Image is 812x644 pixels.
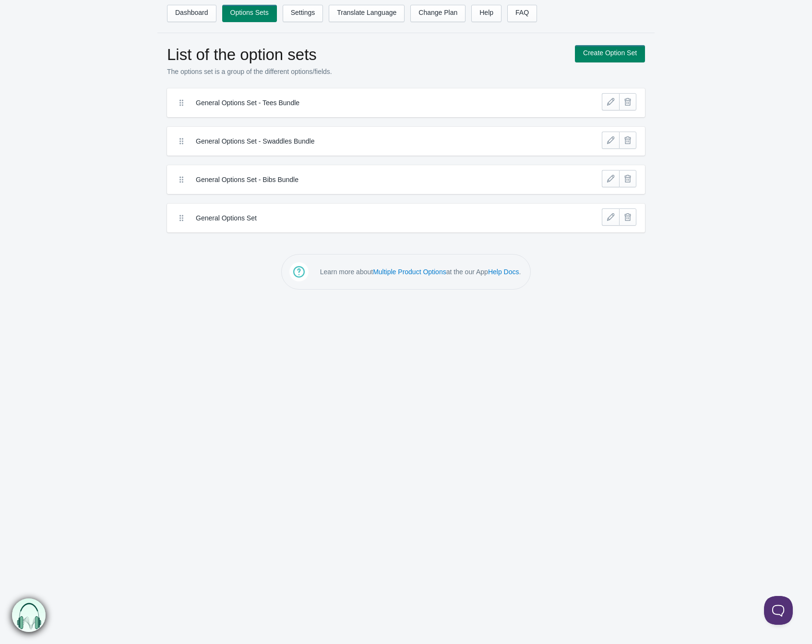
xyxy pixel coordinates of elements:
p: The options set is a group of the different options/fields. [167,67,565,76]
a: Options Sets [222,5,277,22]
label: General Options Set [196,213,546,223]
a: Settings [283,5,323,22]
img: bxm.png [12,598,46,632]
a: Help Docs [488,268,519,276]
label: General Options Set - Bibs Bundle [196,175,546,184]
label: General Options Set - Swaddles Bundle [196,136,546,146]
a: Dashboard [167,5,216,22]
a: Translate Language [329,5,405,22]
a: Help [471,5,502,22]
label: General Options Set - Tees Bundle [196,98,546,108]
iframe: Toggle Customer Support [764,596,793,625]
p: Learn more about at the our App . [320,267,521,277]
h1: List of the option sets [167,45,565,64]
a: Change Plan [410,5,466,22]
a: Multiple Product Options [373,268,446,276]
a: Create Option Set [575,45,645,62]
a: FAQ [507,5,537,22]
